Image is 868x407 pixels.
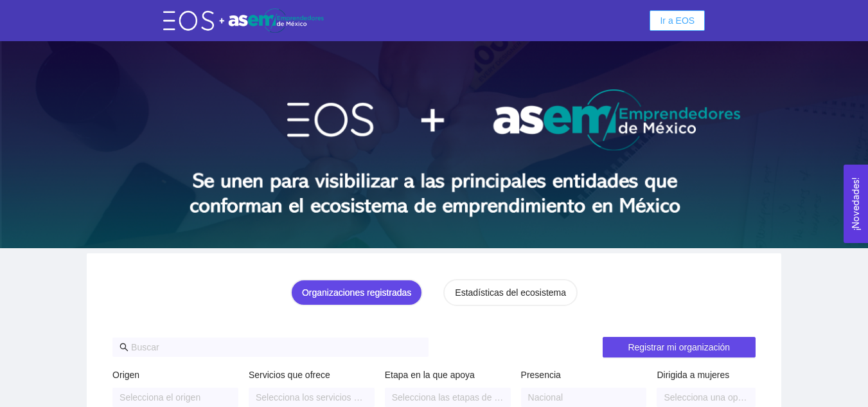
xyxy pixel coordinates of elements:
[120,343,128,352] span: search
[249,368,330,382] label: Servicios que ofrece
[455,285,566,300] div: Estadísticas del ecosistema
[628,340,730,354] span: Registrar mi organización
[163,8,324,32] img: eos-asem-logo.38b026ae.png
[650,10,705,31] button: Ir a EOS
[657,368,729,382] label: Dirigida a mujeres
[131,340,421,354] input: Buscar
[112,368,139,382] label: Origen
[660,14,695,28] span: Ir a EOS
[521,368,561,382] label: Presencia
[603,337,756,357] button: Registrar mi organización
[385,368,475,382] label: Etapa en la que apoya
[844,165,868,243] button: Open Feedback Widget
[302,285,411,300] div: Organizaciones registradas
